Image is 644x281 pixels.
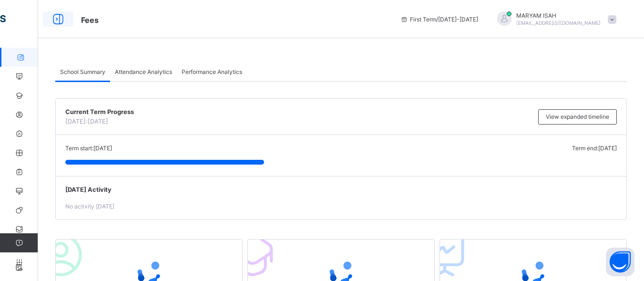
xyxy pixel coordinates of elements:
[65,145,112,152] span: Term start: [DATE]
[182,68,242,75] span: Performance Analytics
[81,15,99,25] span: Fees
[60,68,105,75] span: School Summary
[65,108,533,115] span: Current Term Progress
[572,145,617,152] span: Term end: [DATE]
[546,113,609,120] span: View expanded timeline
[65,203,114,210] span: No activity [DATE]
[606,248,634,276] button: Open asap
[516,12,601,19] span: MARYAM ISAH
[65,118,108,125] span: [DATE]: [DATE]
[516,20,601,26] span: [EMAIL_ADDRESS][DOMAIN_NAME]
[65,186,617,193] span: [DATE] Activity
[115,68,172,75] span: Attendance Analytics
[400,16,478,23] span: session/term information
[488,11,621,27] div: MARYAMISAH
